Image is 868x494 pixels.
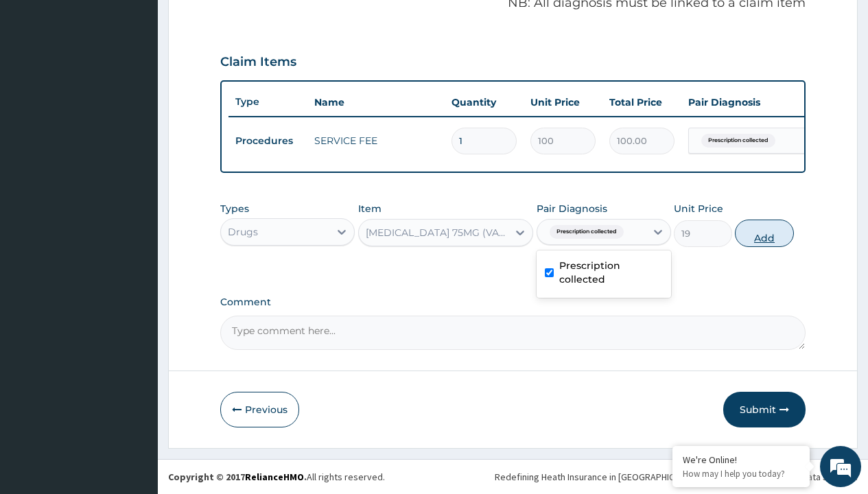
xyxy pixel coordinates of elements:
[307,127,445,154] td: SERVICE FEE
[220,203,249,215] label: Types
[71,77,231,95] div: Chat with us now
[168,471,307,483] strong: Copyright © 2017 .
[7,340,261,388] textarea: Type your message and hit 'Enter'
[550,225,624,239] span: Prescription collected
[245,471,304,483] a: RelianceHMO
[220,55,296,70] h3: Claim Items
[225,7,258,40] div: Minimize live chat window
[735,220,793,247] button: Add
[25,69,56,103] img: d_794563401_company_1708531726252_794563401
[495,470,858,484] div: Redefining Heath Insurance in [GEOGRAPHIC_DATA] using Telemedicine and Data Science!
[674,202,723,215] label: Unit Price
[158,459,868,494] footer: All rights reserved.
[228,128,307,154] td: Procedures
[701,134,775,148] span: Prescription collected
[683,454,799,466] div: We're Online!
[537,202,607,215] label: Pair Diagnosis
[307,89,445,116] th: Name
[445,89,524,116] th: Quantity
[80,155,189,294] span: We're online!
[681,89,832,116] th: Pair Diagnosis
[602,89,681,116] th: Total Price
[228,225,258,239] div: Drugs
[723,392,806,427] button: Submit
[559,259,663,286] label: Prescription collected
[228,89,307,115] th: Type
[683,468,799,480] p: How may I help you today?
[366,226,510,239] div: [MEDICAL_DATA] 75MG (VASOPRIN) /SACH
[358,202,382,215] label: Item
[220,392,299,427] button: Previous
[524,89,602,116] th: Unit Price
[220,296,806,308] label: Comment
